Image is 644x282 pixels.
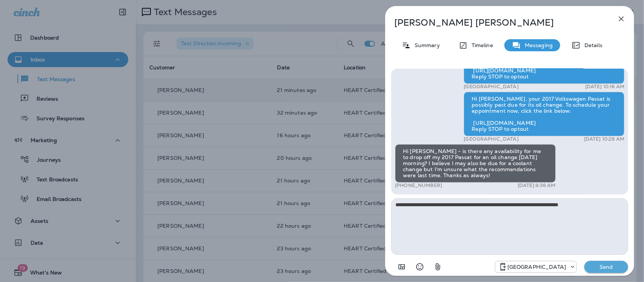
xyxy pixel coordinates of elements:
[464,84,518,90] p: [GEOGRAPHIC_DATA]
[395,183,442,189] p: [PHONE_NUMBER]
[464,136,518,143] p: [GEOGRAPHIC_DATA]
[507,264,566,270] p: [GEOGRAPHIC_DATA]
[464,92,624,136] div: Hi [PERSON_NAME], your 2017 Volkswagen Passat is possibly past due for its oil change. To schedul...
[495,262,576,271] div: +1 (847) 262-3704
[585,84,624,90] p: [DATE] 10:16 AM
[521,42,553,48] p: Messaging
[412,259,427,274] button: Select an emoji
[394,17,600,28] p: [PERSON_NAME] [PERSON_NAME]
[411,42,440,48] p: Summary
[518,183,556,189] p: [DATE] 8:36 AM
[581,42,603,48] p: Details
[468,42,493,48] p: Timeline
[394,259,409,274] button: Add in a premade template
[584,261,628,273] button: Send
[590,264,622,270] p: Send
[584,136,624,143] p: [DATE] 10:28 AM
[395,144,556,183] div: Hi [PERSON_NAME] - is there any availability for me to drop off my 2017 Passat for an oil change ...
